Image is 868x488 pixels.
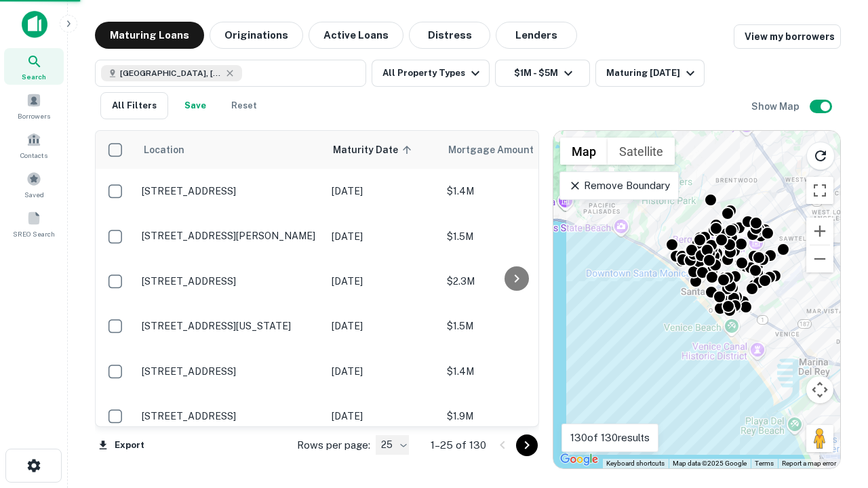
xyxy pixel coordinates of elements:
span: [GEOGRAPHIC_DATA], [GEOGRAPHIC_DATA], [GEOGRAPHIC_DATA] [120,67,222,79]
button: Maturing Loans [95,22,204,49]
a: Terms (opens in new tab) [755,460,774,467]
button: All Property Types [372,60,490,87]
span: Map data ©2025 Google [673,460,747,467]
button: Map camera controls [806,376,833,403]
p: $1.9M [447,409,583,424]
p: [DATE] [332,319,433,333]
button: Save your search to get updates of matches that match your search criteria. [174,92,217,119]
a: Contacts [4,127,64,163]
p: [STREET_ADDRESS] [142,365,318,378]
img: Google [557,451,601,468]
p: $2.3M [447,274,583,289]
p: $1.5M [447,319,583,333]
button: Go to next page [516,434,538,456]
img: capitalize-icon.png [22,11,47,38]
span: Saved [24,189,44,200]
div: 25 [376,435,409,455]
p: [STREET_ADDRESS] [142,185,318,197]
div: Maturing [DATE] [606,65,698,81]
span: Borrowers [18,110,50,121]
button: Toggle fullscreen view [806,177,833,204]
button: [GEOGRAPHIC_DATA], [GEOGRAPHIC_DATA], [GEOGRAPHIC_DATA] [95,60,366,87]
button: Zoom out [806,245,833,272]
a: Borrowers [4,87,64,124]
div: 0 0 [553,131,840,468]
p: 1–25 of 130 [431,437,486,453]
p: [DATE] [332,274,433,289]
button: $1M - $5M [495,60,590,87]
p: Remove Boundary [568,178,669,194]
p: 130 of 130 results [570,430,650,446]
span: Maturity Date [333,142,416,158]
button: Distress [409,22,490,49]
span: Contacts [20,150,47,161]
p: $1.4M [447,364,583,379]
p: [DATE] [332,364,433,379]
p: [STREET_ADDRESS][US_STATE] [142,320,318,332]
th: Location [135,131,325,169]
span: Mortgage Amount [448,142,551,158]
button: Active Loans [309,22,403,49]
a: SREO Search [4,205,64,242]
a: Saved [4,166,64,203]
button: Export [95,435,148,455]
a: Report a map error [782,460,836,467]
span: SREO Search [13,228,55,239]
p: [DATE] [332,409,433,424]
button: Lenders [496,22,577,49]
a: Search [4,48,64,85]
button: Originations [210,22,303,49]
button: Maturing [DATE] [595,60,705,87]
button: Keyboard shortcuts [606,459,665,468]
a: View my borrowers [734,24,841,49]
th: Mortgage Amount [440,131,589,169]
p: [DATE] [332,184,433,199]
iframe: Chat Widget [800,380,868,445]
span: Location [143,142,184,158]
button: All Filters [100,92,168,119]
button: Zoom in [806,218,833,245]
p: Rows per page: [297,437,370,453]
p: [STREET_ADDRESS][PERSON_NAME] [142,230,318,242]
button: Show satellite imagery [608,138,675,165]
p: [STREET_ADDRESS] [142,275,318,287]
button: Reset [222,92,266,119]
a: Open this area in Google Maps (opens a new window) [557,451,601,468]
button: Reload search area [806,142,835,170]
p: [STREET_ADDRESS] [142,410,318,422]
p: $1.4M [447,184,583,199]
th: Maturity Date [325,131,440,169]
p: [DATE] [332,229,433,244]
p: $1.5M [447,229,583,244]
h6: Show Map [751,99,802,114]
button: Show street map [560,138,608,165]
span: Search [22,71,46,82]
